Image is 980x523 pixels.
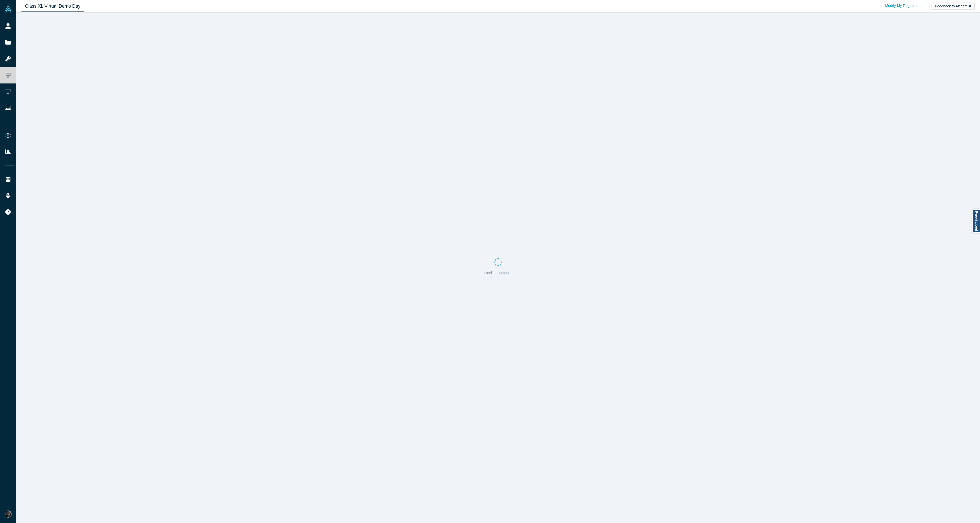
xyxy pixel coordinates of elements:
[5,5,12,13] img: Alchemist Vault Logo
[21,0,84,12] a: Class XL Virtual Demo Day
[5,510,12,518] img: Rami Chousein's Account
[880,1,928,10] a: Modify My Registration
[484,270,512,276] p: Loading content...
[972,209,980,233] a: Report a bug!
[932,3,975,10] button: Feedback to Alchemist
